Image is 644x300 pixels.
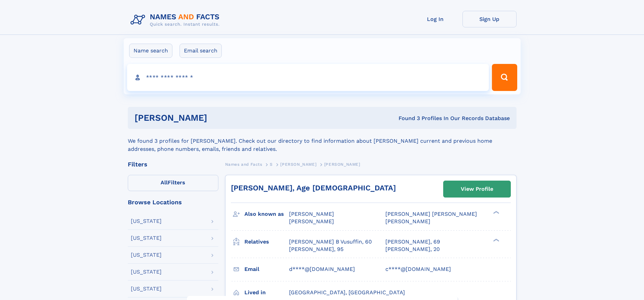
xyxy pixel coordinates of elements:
[492,238,500,242] div: ❯
[131,252,162,258] div: [US_STATE]
[131,235,162,241] div: [US_STATE]
[129,44,172,58] label: Name search
[492,64,517,91] button: Search Button
[280,160,316,168] a: [PERSON_NAME]
[128,199,218,205] div: Browse Locations
[161,179,168,186] span: All
[385,238,440,246] a: [PERSON_NAME], 69
[127,64,489,91] input: search input
[324,162,360,167] span: [PERSON_NAME]
[408,11,462,27] a: Log In
[135,114,303,122] h1: [PERSON_NAME]
[462,11,517,27] a: Sign Up
[180,44,222,58] label: Email search
[385,211,477,217] span: [PERSON_NAME] [PERSON_NAME]
[128,11,225,29] img: Logo Names and Facts
[289,289,405,296] span: [GEOGRAPHIC_DATA], [GEOGRAPHIC_DATA]
[128,161,218,167] div: Filters
[280,162,316,167] span: [PERSON_NAME]
[289,211,334,217] span: [PERSON_NAME]
[492,210,500,215] div: ❯
[289,246,343,253] a: [PERSON_NAME], 95
[270,160,273,168] a: S
[128,175,218,191] label: Filters
[385,246,440,253] a: [PERSON_NAME], 20
[270,162,273,167] span: S
[244,263,289,275] h3: Email
[303,115,510,122] div: Found 3 Profiles In Our Records Database
[225,160,262,168] a: Names and Facts
[244,236,289,248] h3: Relatives
[131,269,162,275] div: [US_STATE]
[231,184,396,192] a: [PERSON_NAME], Age [DEMOGRAPHIC_DATA]
[461,181,493,197] div: View Profile
[131,286,162,292] div: [US_STATE]
[244,287,289,298] h3: Lived in
[444,181,510,197] a: View Profile
[131,218,162,224] div: [US_STATE]
[289,218,334,225] span: [PERSON_NAME]
[385,218,430,225] span: [PERSON_NAME]
[289,238,372,246] a: [PERSON_NAME] B Vusuffin, 60
[244,208,289,220] h3: Also known as
[128,129,517,153] div: We found 3 profiles for [PERSON_NAME]. Check out our directory to find information about [PERSON_...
